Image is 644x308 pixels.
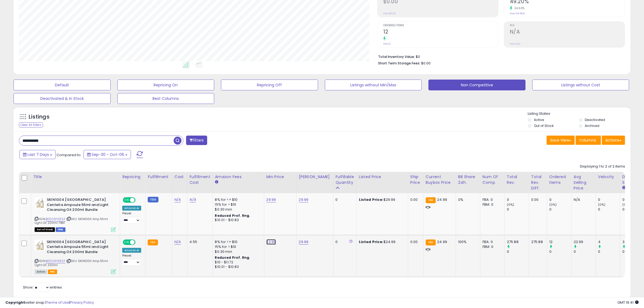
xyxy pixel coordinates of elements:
b: Reduced Prof. Rng. [215,213,250,218]
div: $10.01 - $10.83 [215,218,260,222]
span: ON [123,240,130,244]
span: Sep-30 - Oct-06 [92,152,124,157]
button: Sep-30 - Oct-06 [84,150,131,159]
small: (0%) [622,202,630,207]
button: Repricing Off [221,80,318,90]
div: 100% [458,240,476,244]
div: N/A [574,197,592,202]
span: | SKU: SKIN1004 Amp 55ml Light Oil 200ml [35,259,108,267]
a: B0DV9YGFSF [46,259,65,263]
span: OFF [135,198,143,202]
b: Listed Price: [359,197,384,202]
span: Compared to: [57,152,81,158]
div: 0 [598,207,620,212]
div: 4 [598,240,620,244]
div: $24.99 [359,240,404,244]
button: Actions [602,136,625,145]
a: N/A [174,239,181,245]
div: FBM: 0 [483,244,500,249]
div: Total Rev. [507,174,527,185]
h2: N/A [510,29,625,36]
h2: 12 [383,29,498,36]
small: Prev: N/A [510,42,520,45]
button: Non Competitive [428,80,526,90]
img: 317nnaz8ZEL._SL40_.jpg [35,197,45,208]
a: N/A [190,197,196,202]
b: Reduced Prof. Rng. [215,255,250,260]
b: SKIN1004 [GEOGRAPHIC_DATA] Centella Ampoule 55ml and Light Cleansing Oil 200ml Bundle [47,240,113,256]
div: 8% for <= $10 [215,240,260,244]
label: Active [534,117,544,122]
div: 4.55 [190,240,209,244]
div: Amazon AI [122,206,141,211]
label: Archived [585,123,600,128]
span: Last 7 Days [28,152,49,157]
div: Avg Selling Price [574,174,593,191]
img: 317nnaz8ZEL._SL40_.jpg [35,240,45,250]
b: Total Inventory Value: [378,54,415,59]
small: Prev: $0.00 [383,12,396,15]
span: FBA [48,270,57,274]
button: Save View [547,136,575,145]
div: 12 [549,240,571,244]
div: $0.30 min [215,207,260,212]
div: 0 [336,240,352,244]
span: 24.99 [437,239,447,244]
div: 0% [458,197,476,202]
small: Days In Stock. [622,185,626,190]
small: Amazon Fees. [215,180,218,185]
div: Displaying 1 to 2 of 2 items [580,164,625,169]
b: Short Term Storage Fees: [378,61,420,65]
button: Filters [186,136,207,145]
div: 0 [549,249,571,254]
p: Listing States: [528,111,630,116]
div: $0.30 min [215,249,260,254]
div: Amazon AI [122,248,141,253]
span: 2025-10-14 19:41 GMT [617,300,639,305]
div: Amazon Fees [215,174,262,180]
span: 24.99 [437,197,447,202]
button: Deactivated & In Stock [14,93,111,104]
div: BB Share 24h. [458,174,478,185]
a: 29.99 [299,197,309,202]
div: Title [33,174,118,180]
div: 0 [549,197,571,202]
small: 24.56% [512,6,525,10]
div: Days In Stock [622,174,642,185]
div: 0 [507,197,529,202]
div: $10 - $11.72 [215,260,260,265]
div: 0 [507,249,529,254]
span: All listings that are currently out of stock and unavailable for purchase on Amazon [35,227,55,232]
div: Repricing [122,174,143,180]
small: FBA [426,240,436,245]
div: Total Rev. Diff. [531,174,545,191]
div: 22.99 [574,240,596,244]
div: Cost [174,174,185,180]
span: OFF [135,240,143,244]
div: 0 [598,197,620,202]
small: FBM [148,197,158,202]
div: 8% for <= $10 [215,197,260,202]
div: 275.88 [507,240,529,244]
div: 15% for > $10 [215,202,260,207]
div: seller snap | | [5,300,94,305]
div: FBA: 0 [483,240,500,244]
button: Listings without Cost [532,80,629,90]
div: ASIN: [35,197,116,231]
div: Num of Comp. [483,174,502,185]
small: Prev: 0 [383,42,391,45]
div: 0.00 [410,197,419,202]
button: Repricing On [117,80,214,90]
small: (0%) [598,202,606,207]
span: | SKU: SKIN1004 Amp 55ml Light Oil 200ml FBM [35,217,108,225]
small: (0%) [549,202,557,207]
span: All listings currently available for purchase on Amazon [35,270,47,274]
div: ASIN: [35,240,116,274]
a: 22.99 [266,239,276,245]
div: Velocity [598,174,618,180]
a: 29.99 [266,197,276,202]
a: 29.99 [299,239,309,245]
div: 0 [598,249,620,254]
button: Columns [576,136,601,145]
span: Columns [579,137,596,143]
